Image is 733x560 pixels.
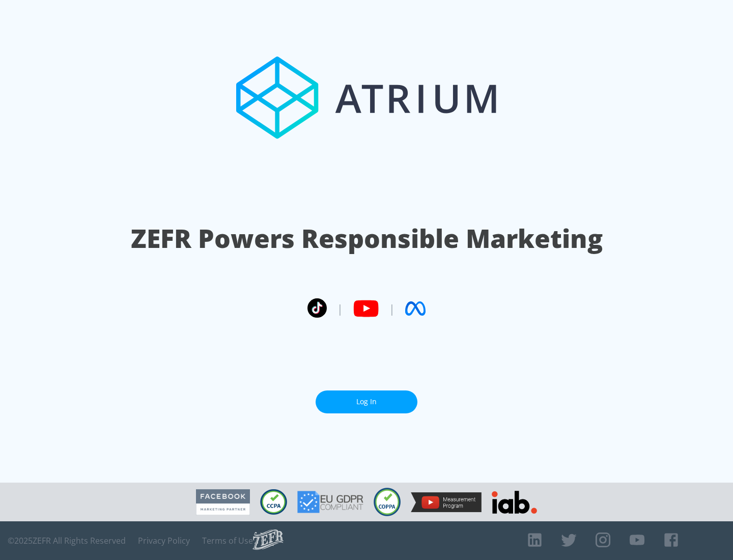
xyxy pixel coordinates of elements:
img: GDPR Compliant [297,491,363,513]
img: CCPA Compliant [260,489,287,515]
img: COPPA Compliant [374,488,401,516]
span: © 2025 ZEFR All Rights Reserved [8,536,126,546]
span: | [337,301,343,316]
a: Terms of Use [202,536,253,546]
a: Privacy Policy [138,536,190,546]
img: YouTube Measurement Program [411,492,482,512]
a: Log In [316,390,417,413]
img: IAB [492,491,537,514]
h1: ZEFR Powers Responsible Marketing [131,221,603,256]
img: Facebook Marketing Partner [196,489,250,515]
span: | [389,301,395,316]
